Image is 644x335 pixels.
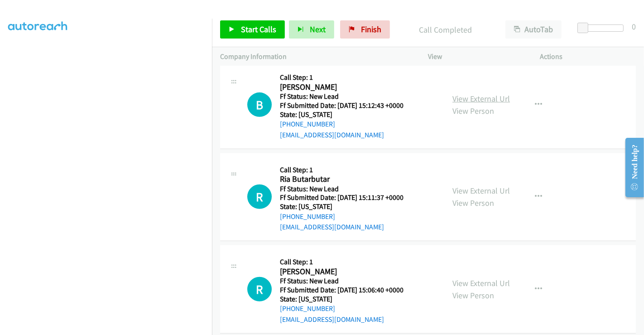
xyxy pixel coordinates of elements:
[428,51,524,62] p: View
[280,92,404,101] h5: Ff Status: New Lead
[280,131,384,139] a: [EMAIL_ADDRESS][DOMAIN_NAME]
[280,165,404,175] h5: Call Step: 1
[280,277,404,286] h5: Ff Status: New Lead
[402,24,489,36] p: Call Completed
[247,184,272,209] div: The call is yet to be attempted
[247,92,272,117] h1: B
[452,290,494,301] a: View Person
[280,257,404,267] h5: Call Step: 1
[280,295,404,304] h5: State: [US_STATE]
[632,20,636,33] div: 0
[280,286,404,295] h5: Ff Submitted Date: [DATE] 15:06:40 +0000
[220,51,412,62] p: Company Information
[280,267,404,277] h2: [PERSON_NAME]
[280,184,404,194] h5: Ff Status: New Lead
[280,304,335,313] a: [PHONE_NUMBER]
[247,184,272,209] h1: R
[280,202,404,211] h5: State: [US_STATE]
[582,24,624,32] div: Delay between calls (in seconds)
[280,101,404,110] h5: Ff Submitted Date: [DATE] 15:12:43 +0000
[241,24,276,34] span: Start Calls
[280,193,404,202] h5: Ff Submitted Date: [DATE] 15:11:37 +0000
[280,223,384,231] a: [EMAIL_ADDRESS][DOMAIN_NAME]
[280,73,404,82] h5: Call Step: 1
[280,82,404,92] h2: [PERSON_NAME]
[280,315,384,324] a: [EMAIL_ADDRESS][DOMAIN_NAME]
[452,93,510,104] a: View External Url
[310,24,326,34] span: Next
[247,277,272,301] div: The call is yet to be attempted
[280,110,404,119] h5: State: [US_STATE]
[618,131,644,204] iframe: Resource Center
[540,51,636,62] p: Actions
[280,212,335,221] a: [PHONE_NUMBER]
[452,278,510,288] a: View External Url
[247,277,272,301] h1: R
[452,106,494,116] a: View Person
[247,92,272,117] div: The call is yet to be attempted
[505,20,562,39] button: AutoTab
[280,120,335,128] a: [PHONE_NUMBER]
[452,198,494,208] a: View Person
[289,20,334,39] button: Next
[340,20,390,39] a: Finish
[361,24,381,34] span: Finish
[220,20,285,39] a: Start Calls
[280,174,404,184] h2: Ria Butarbutar
[452,185,510,196] a: View External Url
